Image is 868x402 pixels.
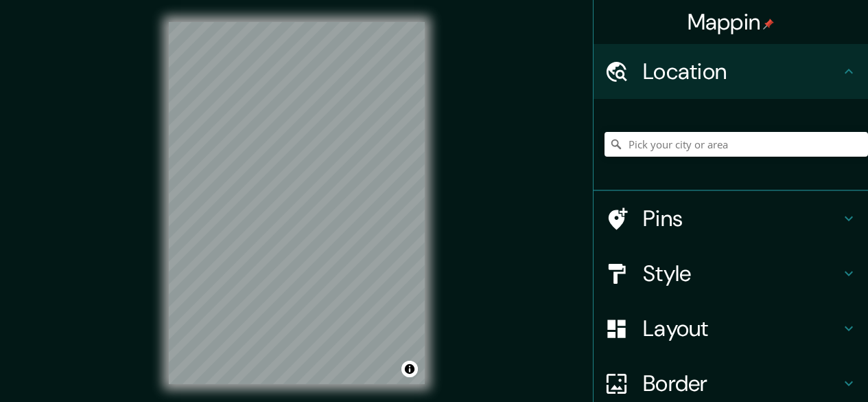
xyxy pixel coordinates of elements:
button: Toggle attribution [401,361,418,377]
img: pin-icon.png [763,19,774,30]
h4: Layout [643,315,841,342]
div: Layout [594,301,868,356]
h4: Mappin [688,8,775,36]
canvas: Map [169,22,425,384]
div: Pins [594,191,868,246]
h4: Pins [643,205,841,232]
h4: Border [643,370,841,397]
div: Location [594,44,868,99]
h4: Style [643,260,841,287]
input: Pick your city or area [605,132,868,157]
div: Style [594,246,868,301]
h4: Location [643,58,841,85]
